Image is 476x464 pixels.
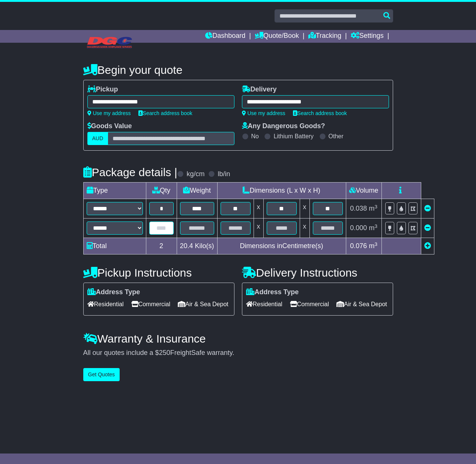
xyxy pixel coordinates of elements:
[329,133,344,140] label: Other
[374,223,377,229] sup: 3
[180,242,193,250] span: 20.4
[251,133,259,140] label: No
[255,30,299,43] a: Quote/Book
[186,170,204,178] label: kg/cm
[138,110,192,116] a: Search address book
[246,288,299,296] label: Address Type
[218,170,230,178] label: lb/in
[83,266,234,279] h4: Pickup Instructions
[254,199,263,219] td: x
[290,298,329,310] span: Commercial
[242,266,393,279] h4: Delivery Instructions
[369,224,377,232] span: m
[87,110,131,116] a: Use my address
[300,219,309,238] td: x
[87,132,108,145] label: AUD
[350,242,367,250] span: 0.076
[351,30,384,43] a: Settings
[424,242,431,250] a: Add new item
[205,30,245,43] a: Dashboard
[146,183,177,199] td: Qty
[273,133,314,140] label: Lithium Battery
[177,183,217,199] td: Weight
[83,368,120,381] button: Get Quotes
[217,183,346,199] td: Dimensions (L x W x H)
[346,183,381,199] td: Volume
[424,205,431,212] a: Remove this item
[83,238,146,254] td: Total
[374,241,377,247] sup: 3
[87,122,132,130] label: Goods Value
[87,288,140,296] label: Address Type
[87,298,124,310] span: Residential
[177,238,217,254] td: Kilo(s)
[83,183,146,199] td: Type
[83,332,393,345] h4: Warranty & Insurance
[308,30,341,43] a: Tracking
[336,298,387,310] span: Air & Sea Depot
[242,122,325,130] label: Any Dangerous Goods?
[159,349,170,356] span: 250
[242,85,277,94] label: Delivery
[146,238,177,254] td: 2
[242,110,285,116] a: Use my address
[131,298,170,310] span: Commercial
[254,219,263,238] td: x
[350,205,367,212] span: 0.038
[87,85,118,94] label: Pickup
[293,110,347,116] a: Search address book
[83,349,393,357] div: All our quotes include a $ FreightSafe warranty.
[217,238,346,254] td: Dimensions in Centimetre(s)
[369,205,377,212] span: m
[374,204,377,210] sup: 3
[83,64,393,76] h4: Begin your quote
[424,224,431,232] a: Remove this item
[83,166,177,178] h4: Package details |
[350,224,367,232] span: 0.000
[369,242,377,250] span: m
[246,298,282,310] span: Residential
[178,298,228,310] span: Air & Sea Depot
[300,199,309,219] td: x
